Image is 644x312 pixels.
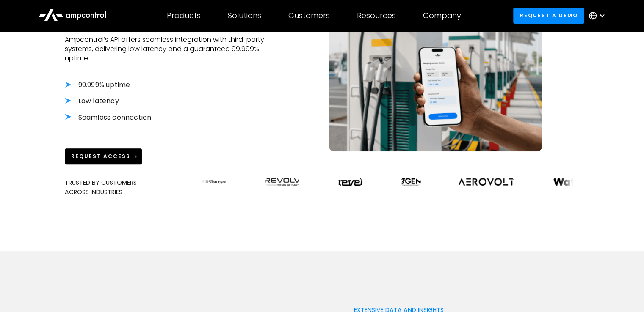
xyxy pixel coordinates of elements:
[65,178,188,197] div: Trusted By Customers Across Industries
[288,11,330,20] div: Customers
[423,11,461,20] div: Company
[167,11,201,20] div: Products
[65,122,265,131] p: ‍
[228,11,261,20] div: Solutions
[513,8,584,23] a: Request a demo
[71,153,130,160] div: Request Access
[357,11,396,20] div: Resources
[65,35,265,63] p: Ampcontrol’s API offers seamless integration with third-party systems, delivering low latency and...
[65,80,265,90] li: 99.999% uptime
[65,96,265,106] li: Low latency
[65,113,265,122] li: Seamless connection
[329,10,542,151] img: Integrate EV charging mobile apps
[65,148,142,164] a: Request Access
